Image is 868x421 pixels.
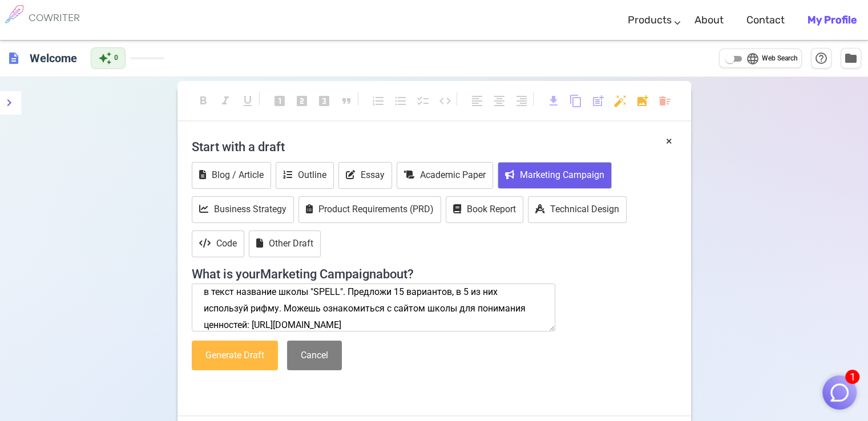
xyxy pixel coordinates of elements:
[192,260,677,282] h4: What is your Marketing Campaign about?
[446,196,523,223] button: Book Report
[338,162,392,189] button: Essay
[845,370,859,384] span: 1
[829,382,850,403] img: Close chat
[192,196,294,223] button: Business Strategy
[25,47,82,70] h6: Click to edit title
[192,284,556,331] textarea: Создай короткий (1-3 предложения) агитационный текст для привлечения клиентов на курсы английског...
[438,94,452,108] span: code
[372,94,385,108] span: format_list_numbered
[470,94,484,108] span: format_align_left
[844,51,858,65] span: folder
[822,375,857,410] button: 1
[340,94,353,108] span: format_quote
[192,133,677,160] h4: Start with a draft
[492,94,506,108] span: format_align_center
[416,94,430,108] span: checklist
[613,94,627,108] span: auto_fix_high
[762,53,798,64] span: Web Search
[695,3,724,37] a: About
[192,341,278,371] button: Generate Draft
[811,48,831,68] button: Help & Shortcuts
[591,94,605,108] span: post_add
[7,51,21,65] span: description
[295,94,309,108] span: looks_two
[636,94,649,108] span: add_photo_alternate
[249,230,321,257] button: Other Draft
[628,3,672,37] a: Products
[287,341,342,371] button: Cancel
[317,94,331,108] span: looks_3
[196,94,210,108] span: format_bold
[241,94,255,108] span: format_underlined
[808,3,857,37] a: My Profile
[192,230,244,257] button: Code
[658,94,672,108] span: delete_sweep
[528,196,627,223] button: Technical Design
[276,162,334,189] button: Outline
[397,162,493,189] button: Academic Paper
[808,14,857,26] b: My Profile
[569,94,583,108] span: content_copy
[746,52,760,66] span: language
[746,3,785,37] a: Contact
[114,52,118,64] span: 0
[666,133,672,149] button: ×
[273,94,286,108] span: looks_one
[841,48,861,68] button: Manage Documents
[498,162,612,189] button: Marketing Campaign
[814,51,828,65] span: help_outline
[219,94,232,108] span: format_italic
[394,94,407,108] span: format_list_bulleted
[515,94,528,108] span: format_align_right
[298,196,441,223] button: Product Requirements (PRD)
[192,162,271,189] button: Blog / Article
[98,51,112,65] span: auto_awesome
[547,94,560,108] span: download
[29,13,80,23] h6: COWRITER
